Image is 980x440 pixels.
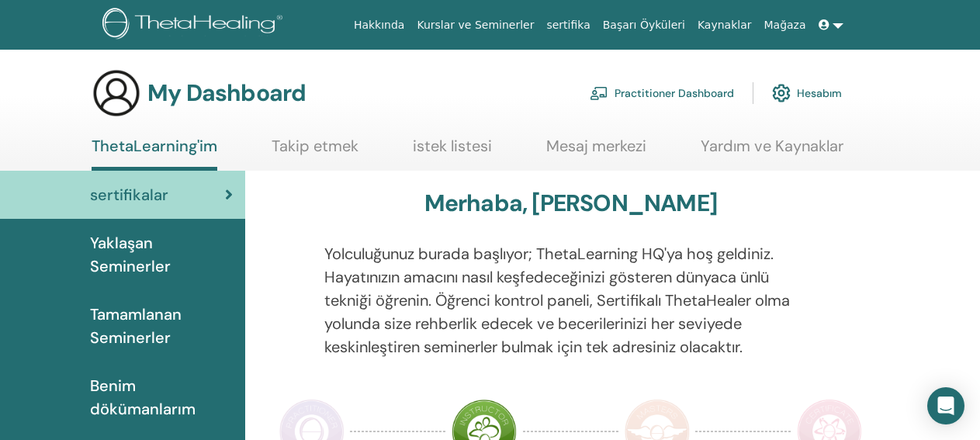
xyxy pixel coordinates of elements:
[90,183,168,206] span: sertifikalar
[927,387,964,424] div: Open Intercom Messenger
[413,137,492,167] a: istek listesi
[348,11,411,40] a: Hakkında
[757,11,812,40] a: Mağaza
[772,76,842,110] a: Hesabım
[590,76,734,110] a: Practitioner Dashboard
[90,303,233,349] span: Tamamlanan Seminerler
[90,374,233,421] span: Benim dökümanlarım
[102,8,288,43] img: logo.png
[546,137,646,167] a: Mesaj merkezi
[92,68,141,118] img: generic-user-icon.jpg
[410,11,540,40] a: Kurslar ve Seminerler
[772,80,791,106] img: cog.svg
[272,137,358,167] a: Takip etmek
[324,242,816,359] p: Yolculuğunuz burada başlıyor; ThetaLearning HQ'ya hoş geldiniz. Hayatınızın amacını nasıl keşfede...
[540,11,596,40] a: sertifika
[597,11,691,40] a: Başarı Öyküleri
[147,79,306,107] h3: My Dashboard
[701,137,843,167] a: Yardım ve Kaynaklar
[424,189,717,217] h3: Merhaba, [PERSON_NAME]
[691,11,758,40] a: Kaynaklar
[90,231,233,278] span: Yaklaşan Seminerler
[92,137,217,171] a: ThetaLearning'im
[590,86,608,100] img: chalkboard-teacher.svg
